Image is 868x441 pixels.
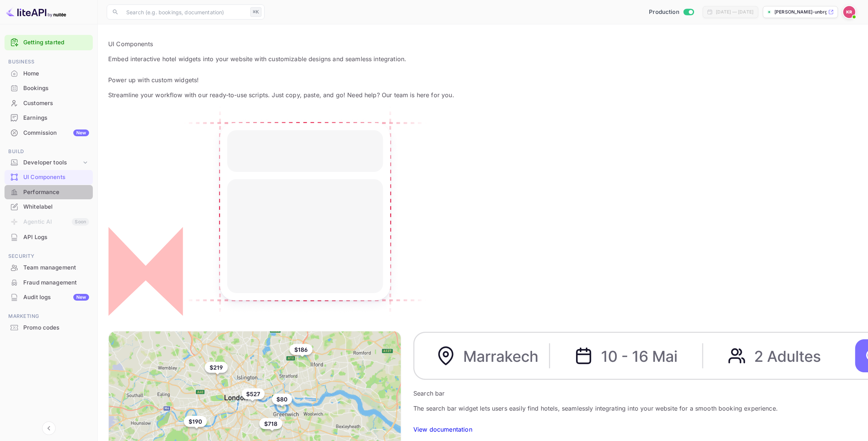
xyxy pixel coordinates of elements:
[5,200,93,214] a: Whitelabel
[23,38,89,47] a: Getting started
[5,170,93,184] a: UI Components
[6,6,66,18] img: LiteAPI logo
[23,293,89,302] div: Audit logs
[5,275,93,290] div: Fraud management
[23,203,89,211] div: Whitelabel
[5,290,93,305] div: Audit logsNew
[23,278,89,287] div: Fraud management
[413,425,472,434] p: View documentation
[5,96,93,110] a: Customers
[5,252,93,260] span: Security
[108,39,857,48] p: UI Components
[122,5,247,20] input: Search (e.g. bookings, documentation)
[250,7,262,17] div: ⌘K
[5,58,93,66] span: Business
[23,324,89,332] div: Promo codes
[108,75,857,84] p: Power up with custom widgets!
[5,185,93,200] div: Performance
[5,275,93,289] a: Fraud management
[646,8,697,17] div: Switch to Sandbox mode
[5,148,93,156] span: Build
[774,9,827,15] p: [PERSON_NAME]-unbrg.[PERSON_NAME]...
[23,263,89,272] div: Team management
[42,421,56,435] button: Collapse navigation
[5,312,93,321] span: Marketing
[5,230,93,245] div: API Logs
[5,230,93,244] a: API Logs
[5,200,93,214] div: Whitelabel
[23,188,89,197] div: Performance
[5,185,93,199] a: Performance
[649,8,679,17] span: Production
[5,126,93,140] a: CommissionNew
[108,54,857,63] p: Embed interactive hotel widgets into your website with customizable designs and seamless integrat...
[5,66,93,81] div: Home
[5,81,93,96] div: Bookings
[5,126,93,140] div: CommissionNew
[5,111,93,125] a: Earnings
[73,294,89,301] div: New
[5,156,93,169] div: Developer tools
[23,69,89,78] div: Home
[183,105,427,316] img: Custom Widget PNG
[5,81,93,95] a: Bookings
[23,173,89,182] div: UI Components
[108,90,857,99] p: Streamline your workflow with our ready-to-use scripts. Just copy, paste, and go! Need help? Our ...
[5,260,93,275] div: Team management
[5,111,93,125] div: Earnings
[5,170,93,185] div: UI Components
[5,321,93,335] div: Promo codes
[23,129,89,137] div: Commission
[843,6,855,18] img: Kobus Roux
[23,84,89,93] div: Bookings
[23,114,89,122] div: Earnings
[5,260,93,274] a: Team management
[23,233,89,242] div: API Logs
[73,129,89,136] div: New
[5,290,93,304] a: Audit logsNew
[716,9,753,15] div: [DATE] — [DATE]
[23,99,89,108] div: Customers
[23,158,82,167] div: Developer tools
[5,321,93,334] a: Promo codes
[5,66,93,80] a: Home
[5,96,93,111] div: Customers
[5,35,93,50] div: Getting started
